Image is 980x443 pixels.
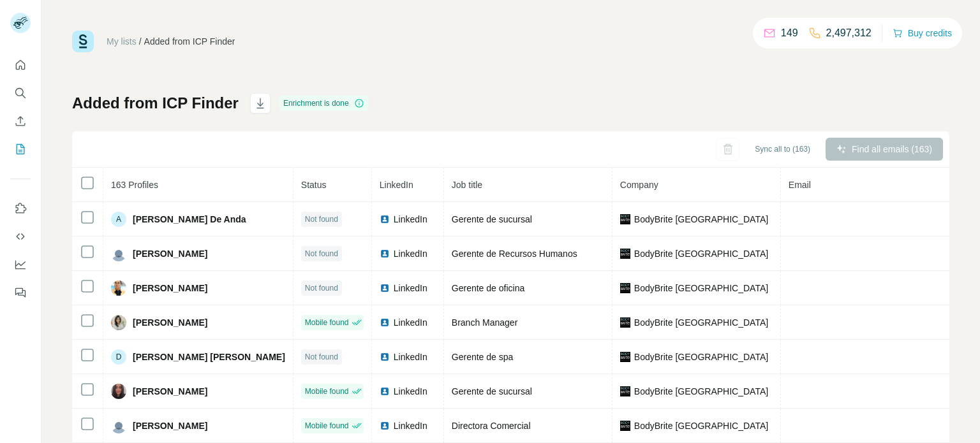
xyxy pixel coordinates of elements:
[452,352,514,362] span: Gerente de spa
[394,213,427,226] span: LinkedIn
[634,247,768,260] span: BodyBrite [GEOGRAPHIC_DATA]
[133,247,207,260] span: [PERSON_NAME]
[620,180,658,190] span: Company
[452,421,531,431] span: Directora Comercial
[279,96,368,111] div: Enrichment is done
[10,138,31,161] button: My lists
[452,214,532,224] span: Gerente de sucursal
[394,419,427,432] span: LinkedIn
[133,419,207,432] span: [PERSON_NAME]
[452,317,518,328] span: Branch Manager
[380,283,390,293] img: LinkedIn logo
[634,385,768,398] span: BodyBrite [GEOGRAPHIC_DATA]
[111,315,126,330] img: Avatar
[893,24,952,42] button: Buy credits
[634,419,768,432] span: BodyBrite [GEOGRAPHIC_DATA]
[620,283,630,293] img: company-logo
[452,180,482,190] span: Job title
[781,25,798,41] p: 149
[305,386,349,397] span: Mobile found
[139,35,142,48] li: /
[10,253,31,276] button: Dashboard
[133,385,207,398] span: [PERSON_NAME]
[620,214,630,224] img: company-logo
[133,316,207,329] span: [PERSON_NAME]
[10,281,31,304] button: Feedback
[10,225,31,248] button: Use Surfe API
[620,421,630,431] img: company-logo
[10,197,31,220] button: Use Surfe on LinkedIn
[133,213,246,226] span: [PERSON_NAME] De Anda
[305,420,349,432] span: Mobile found
[144,35,235,48] div: Added from ICP Finder
[380,249,390,259] img: LinkedIn logo
[72,93,239,113] h1: Added from ICP Finder
[394,316,427,329] span: LinkedIn
[634,213,768,226] span: BodyBrite [GEOGRAPHIC_DATA]
[305,214,338,225] span: Not found
[111,246,126,261] img: Avatar
[620,386,630,396] img: company-logo
[452,249,577,259] span: Gerente de Recursos Humanos
[634,351,768,363] span: BodyBrite [GEOGRAPHIC_DATA]
[394,385,427,398] span: LinkedIn
[380,352,390,362] img: LinkedIn logo
[10,54,31,76] button: Quick start
[305,248,338,259] span: Not found
[452,386,532,396] span: Gerente de sucursal
[789,180,811,190] span: Email
[111,349,126,365] div: D
[746,140,819,159] button: Sync all to (163)
[111,180,158,190] span: 163 Profiles
[133,351,285,363] span: [PERSON_NAME] [PERSON_NAME]
[72,31,94,52] img: Surfe Logo
[133,282,207,294] span: [PERSON_NAME]
[380,421,390,431] img: LinkedIn logo
[380,317,390,328] img: LinkedIn logo
[380,386,390,396] img: LinkedIn logo
[634,316,768,329] span: BodyBrite [GEOGRAPHIC_DATA]
[755,143,810,155] span: Sync all to (163)
[301,180,327,190] span: Status
[826,25,872,41] p: 2,497,312
[394,247,427,260] span: LinkedIn
[111,280,126,296] img: Avatar
[620,249,630,259] img: company-logo
[305,317,349,328] span: Mobile found
[107,36,137,47] a: My lists
[620,352,630,362] img: company-logo
[394,351,427,363] span: LinkedIn
[111,384,126,399] img: Avatar
[111,418,126,433] img: Avatar
[634,282,768,294] span: BodyBrite [GEOGRAPHIC_DATA]
[305,282,338,294] span: Not found
[111,212,126,227] div: A
[380,214,390,224] img: LinkedIn logo
[394,282,427,294] span: LinkedIn
[620,317,630,328] img: company-logo
[10,110,31,133] button: Enrich CSV
[452,283,524,293] span: Gerente de oficina
[380,180,413,190] span: LinkedIn
[305,351,338,363] span: Not found
[10,82,31,105] button: Search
